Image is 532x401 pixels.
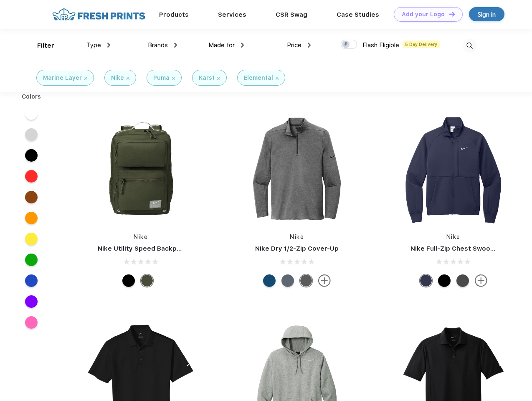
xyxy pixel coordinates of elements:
span: Made for [208,41,235,49]
img: fo%20logo%202.webp [50,7,148,22]
img: filter_cancel.svg [172,77,175,80]
div: Gym Blue [263,274,276,287]
a: Nike Full-Zip Chest Swoosh Jacket [410,245,522,252]
div: Filter [37,41,54,51]
div: Marine Layer [43,74,82,82]
span: Type [86,41,101,49]
a: Nike Utility Speed Backpack [98,245,188,252]
img: more.svg [318,274,331,287]
img: dropdown.png [107,43,110,48]
div: Colors [15,92,48,101]
div: Black [122,274,135,287]
a: Nike Dry 1/2-Zip Cover-Up [255,245,339,252]
img: filter_cancel.svg [276,77,279,80]
span: Price [287,41,301,49]
img: dropdown.png [241,43,244,48]
a: Nike [290,233,304,240]
a: CSR Swag [276,11,307,18]
img: more.svg [475,274,487,287]
div: Cargo Khaki [141,274,153,287]
div: Add your Logo [402,11,445,18]
span: Brands [148,41,168,49]
div: Black [438,274,451,287]
img: filter_cancel.svg [84,77,87,80]
img: filter_cancel.svg [127,77,129,80]
div: Sign in [478,10,496,19]
div: Elemental [244,74,273,82]
img: func=resize&h=266 [85,113,196,224]
div: Midnight Navy [420,274,432,287]
img: func=resize&h=266 [241,113,352,224]
div: Karst [199,74,215,82]
a: Products [159,11,189,18]
div: Anthracite [456,274,469,287]
img: func=resize&h=266 [398,113,509,224]
a: Nike [134,233,148,240]
div: Puma [153,74,170,82]
a: Nike [446,233,461,240]
a: Services [218,11,246,18]
img: desktop_search.svg [463,39,476,53]
a: Sign in [469,7,504,21]
div: Navy Heather [281,274,294,287]
img: filter_cancel.svg [217,77,220,80]
img: DT [449,12,455,16]
span: Flash Eligible [362,41,399,49]
img: dropdown.png [174,43,177,48]
div: Nike [111,74,124,82]
img: dropdown.png [308,43,311,48]
span: 5 Day Delivery [403,41,440,48]
div: Black Heather [300,274,312,287]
